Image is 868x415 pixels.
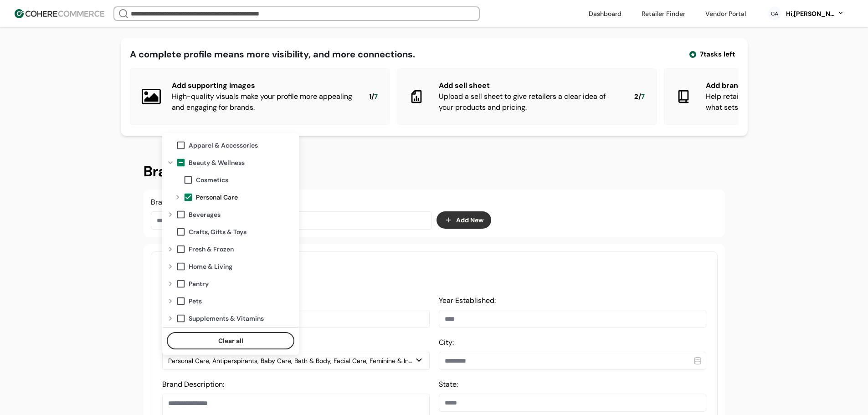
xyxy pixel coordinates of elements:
[700,49,735,60] span: 7 tasks left
[189,158,245,168] span: Beauty & Wellness
[439,80,620,91] div: Add sell sheet
[439,338,454,347] label: City:
[163,327,298,351] div: Clear value
[437,211,491,229] button: Add New
[162,277,706,286] p: Essential Details to Showcase Your Brand
[189,210,221,220] span: Beverages
[189,297,202,306] span: Pets
[785,9,835,19] div: Hi, [PERSON_NAME]
[189,141,258,150] span: Apparel & Accessories
[634,92,638,102] span: 2
[15,9,104,18] img: Cohere Logo
[638,92,641,102] span: /
[172,91,354,113] div: High-quality visuals make your profile more appealing and engaging for brands.
[189,245,234,254] span: Fresh & Frozen
[785,9,844,19] button: Hi,[PERSON_NAME]
[189,279,209,289] span: Pantry
[439,379,458,389] label: State:
[167,332,294,349] button: Clear all
[641,92,645,102] span: 7
[168,356,414,366] div: Personal Care, Antiperspirants, Baby Care, Bath & Body, Facial Care, Feminine & Intimate Care, Fi...
[371,92,374,102] span: /
[144,160,725,182] h2: Brand Helper
[162,379,224,389] label: Brand Description:
[374,92,378,102] span: 7
[439,91,620,113] div: Upload a sell sheet to give retailers a clear idea of your products and pricing.
[439,296,496,305] label: Year Established:
[172,80,354,91] div: Add supporting images
[196,175,228,185] span: Cosmetics
[130,47,415,61] div: A complete profile means more visibility, and more connections.
[151,197,194,207] label: Brand Name:
[189,314,264,323] span: Supplements & Vitamins
[196,193,238,202] span: Personal Care
[162,263,706,277] h3: Brand Information
[189,262,232,272] span: Home & Living
[369,92,371,102] span: 1
[189,227,247,237] span: Crafts, Gifts & Toys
